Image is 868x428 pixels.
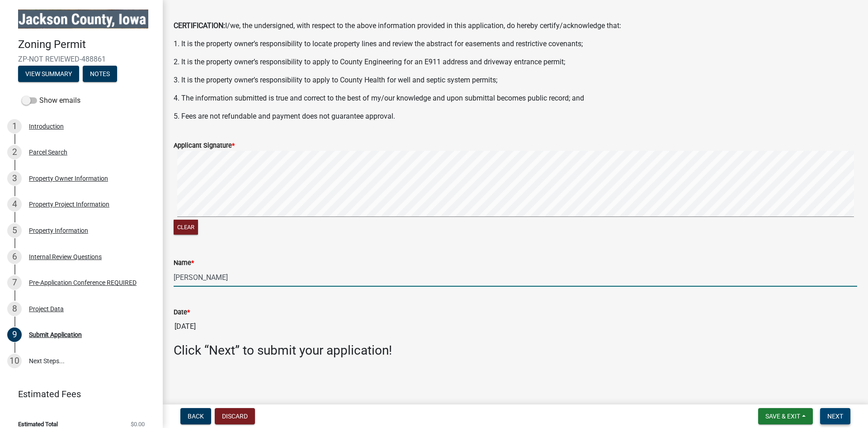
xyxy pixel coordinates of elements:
[174,93,857,104] p: 4. The information submitted is true and correct to the best of my/our knowledge and upon submitt...
[7,171,22,186] div: 3
[174,57,857,67] p: 2. It is the property owner’s responsibility to apply to County Engineering for an E911 address a...
[7,385,148,403] a: Estimated Fees
[7,302,22,316] div: 8
[174,20,857,31] p: I/we, the undersigned, with respect to the above information provided in this application, do her...
[765,413,800,420] span: Save & Exit
[18,55,145,63] span: ZP-NOT REVIEWED-488861
[29,201,109,207] div: Property Project Information
[174,38,857,49] p: 1. It is the property owner’s responsibility to locate property lines and review the abstract for...
[131,421,145,427] span: $0.00
[7,275,22,290] div: 7
[7,119,22,134] div: 1
[827,413,843,420] span: Next
[7,250,22,264] div: 6
[29,123,64,130] div: Introduction
[29,227,88,234] div: Property Information
[18,66,79,82] button: View Summary
[7,223,22,238] div: 5
[7,327,22,342] div: 9
[174,143,235,149] label: Applicant Signature
[174,75,857,86] p: 3. It is the property owner’s responsibility to apply to County Health for well and septic system...
[174,220,198,235] button: Clear
[174,343,857,358] h3: Click “Next” to submit your application!
[18,71,79,78] wm-modal-confirm: Summary
[174,111,857,122] p: 5. Fees are not refundable and payment does not guarantee approval.
[29,306,64,312] div: Project Data
[29,279,137,286] div: Pre-Application Conference REQUIRED
[29,332,82,338] div: Submit Application
[215,408,255,424] button: Discard
[18,10,148,29] img: Jackson County, Iowa
[180,408,211,424] button: Back
[83,71,117,78] wm-modal-confirm: Notes
[174,21,225,30] strong: CERTIFICATION:
[83,66,117,82] button: Notes
[188,413,204,420] span: Back
[18,38,156,51] h4: Zoning Permit
[29,175,108,182] div: Property Owner Information
[7,145,22,159] div: 2
[174,309,190,316] label: Date
[7,354,22,368] div: 10
[758,408,813,424] button: Save & Exit
[174,260,194,266] label: Name
[18,421,58,427] span: Estimated Total
[29,254,102,260] div: Internal Review Questions
[820,408,850,424] button: Next
[29,149,67,155] div: Parcel Search
[22,95,80,106] label: Show emails
[7,197,22,212] div: 4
